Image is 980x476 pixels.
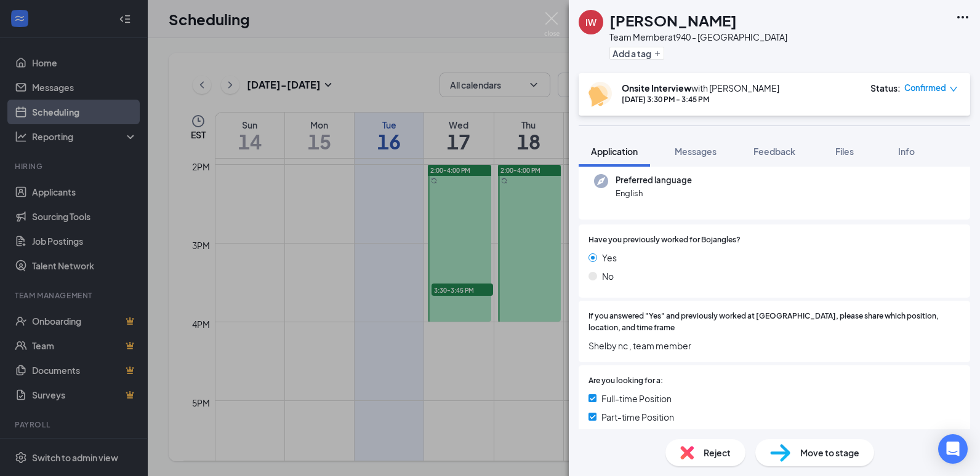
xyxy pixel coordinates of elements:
[588,234,741,246] span: Have you previously worked for Bojangles?
[588,311,960,334] span: If you answered "Yes" and previously worked at [GEOGRAPHIC_DATA], please share which position, lo...
[585,16,596,28] div: IW
[704,446,731,459] span: Reject
[601,429,673,442] span: Seasonal Position
[753,146,795,157] span: Feedback
[601,392,672,405] span: Full-time Position
[616,187,692,199] span: English
[835,146,854,157] span: Files
[591,146,638,157] span: Application
[654,50,661,57] svg: Plus
[898,146,915,157] span: Info
[622,82,691,93] b: Onsite Interview
[675,146,717,157] span: Messages
[622,82,779,94] div: with [PERSON_NAME]
[602,269,614,283] span: No
[609,31,787,43] div: Team Member at 940 - [GEOGRAPHIC_DATA]
[904,82,946,94] span: Confirmed
[949,85,958,93] span: down
[955,10,970,25] svg: Ellipses
[622,94,779,105] div: [DATE] 3:30 PM - 3:45 PM
[602,251,617,264] span: Yes
[588,375,663,387] span: Are you looking for a:
[609,47,664,60] button: PlusAdd a tag
[870,82,901,94] div: Status :
[938,434,968,464] div: Open Intercom Messenger
[616,174,692,186] span: Preferred language
[800,446,859,459] span: Move to stage
[601,410,674,424] span: Part-time Position
[588,339,960,352] span: Shelby nc , team member
[609,10,737,31] h1: [PERSON_NAME]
